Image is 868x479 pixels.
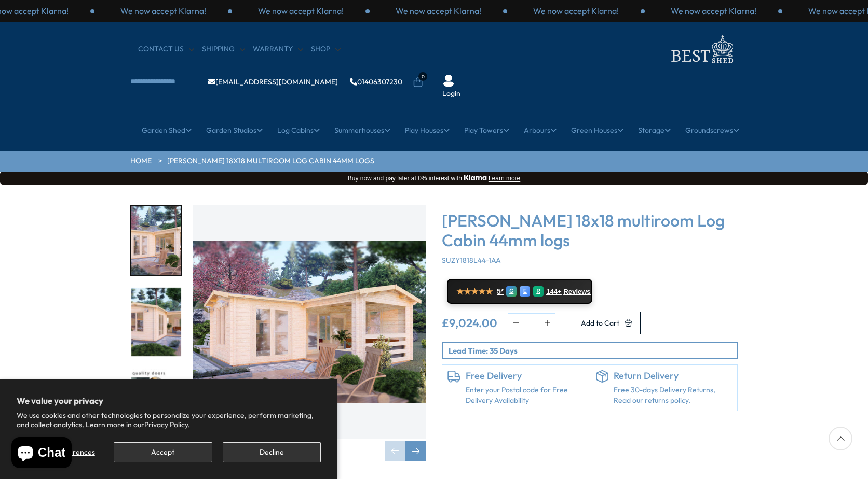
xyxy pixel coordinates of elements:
[442,89,460,99] a: Login
[506,286,517,297] div: G
[131,369,181,438] img: Premiumqualitydoors_3_f0c32a75-f7e9-4cfe-976d-db3d5c21df21_200x200.jpg
[442,75,455,87] img: User Icon
[614,385,733,405] p: Free 30-days Delivery Returns, Read our returns policy.
[142,117,192,143] a: Garden Shed
[334,117,390,143] a: Summerhouses
[466,370,585,382] h6: Free Delivery
[130,156,152,166] a: HOME
[202,44,245,54] a: Shipping
[442,317,497,329] ins: £9,024.00
[370,5,507,17] div: 2 / 3
[405,117,450,143] a: Play Houses
[17,411,321,429] p: We use cookies and other technologies to personalize your experience, perform marketing, and coll...
[638,117,671,143] a: Storage
[311,44,341,54] a: Shop
[418,72,427,81] span: 0
[144,420,190,429] a: Privacy Policy.
[223,442,321,462] button: Decline
[277,117,320,143] a: Log Cabins
[130,205,182,276] div: 1 / 7
[208,78,338,86] a: [EMAIL_ADDRESS][DOMAIN_NAME]
[671,5,756,17] p: We now accept Klarna!
[614,370,733,382] h6: Return Delivery
[442,256,501,265] span: SUZY1818L44-1AA
[131,288,181,357] img: Suzy3_2x6-2_5S31896-2_64732b6d-1a30-4d9b-a8b3-4f3a95d206a5_200x200.jpg
[533,286,544,297] div: R
[206,117,263,143] a: Garden Studios
[449,345,737,356] p: Lead Time: 35 Days
[447,279,592,304] a: ★★★★★ 5* G E R 144+ Reviews
[442,210,738,250] h3: [PERSON_NAME] 18x18 multiroom Log Cabin 44mm logs
[466,385,585,405] a: Enter your Postal code for Free Delivery Availability
[8,437,75,471] inbox-online-store-chat: Shopify online store chat
[193,205,426,461] div: 1 / 7
[456,287,493,297] span: ★★★★★
[167,156,374,166] a: [PERSON_NAME] 18x18 multiroom Log Cabin 44mm logs
[665,32,738,66] img: logo
[193,205,426,439] img: Shire Suzy 18x18 multiroom Log Cabin 44mm logs - Best Shed
[685,117,739,143] a: Groundscrews
[114,442,212,462] button: Accept
[94,5,232,17] div: 3 / 3
[131,206,181,275] img: Suzy3_2x6-2_5S31896-1_f0f3b787-e36b-4efa-959a-148785adcb0b_200x200.jpg
[385,441,405,461] div: Previous slide
[17,396,321,406] h2: We value your privacy
[645,5,782,17] div: 1 / 3
[571,117,623,143] a: Green Houses
[564,288,591,296] span: Reviews
[253,44,303,54] a: Warranty
[258,5,344,17] p: We now accept Klarna!
[546,288,561,296] span: 144+
[413,77,423,88] a: 0
[524,117,557,143] a: Arbours
[405,441,426,461] div: Next slide
[120,5,206,17] p: We now accept Klarna!
[232,5,370,17] div: 1 / 3
[130,368,182,439] div: 3 / 7
[138,44,194,54] a: CONTACT US
[573,312,641,334] button: Add to Cart
[533,5,619,17] p: We now accept Klarna!
[520,286,530,297] div: E
[396,5,481,17] p: We now accept Klarna!
[350,78,402,86] a: 01406307230
[581,319,619,327] span: Add to Cart
[507,5,645,17] div: 3 / 3
[464,117,509,143] a: Play Towers
[130,287,182,358] div: 2 / 7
